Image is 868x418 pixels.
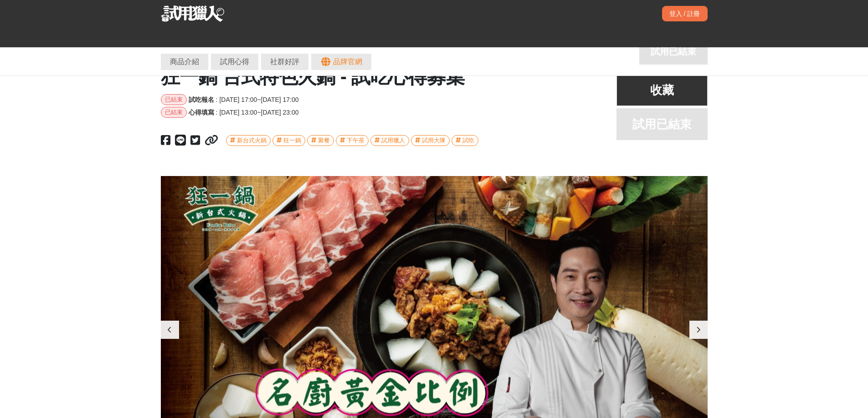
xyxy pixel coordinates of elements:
[370,135,409,146] a: 試用獵人
[161,94,187,105] div: 已結束
[216,108,218,117] div: :
[616,74,708,106] button: 收藏
[216,95,218,105] div: :
[333,56,362,67] div: 品牌官網
[381,136,405,146] div: 試用獵人
[616,108,708,140] button: 試用已結束
[462,136,474,146] div: 試吃
[219,95,298,105] div: [DATE] 17:00 ~ [DATE] 17:00
[161,107,187,118] div: 已結束
[161,65,598,88] h1: 狂一鍋 台式特色火鍋 - 試吃心得募集
[422,136,446,146] div: 試用大隊
[311,54,371,70] a: 品牌官網
[336,135,369,146] a: 下午茶
[272,135,305,146] a: 狂一鍋
[347,136,365,146] div: 下午茶
[318,136,330,146] div: 聚餐
[307,135,334,146] a: 聚餐
[283,136,301,146] div: 狂一鍋
[220,56,249,67] div: 試用心得
[170,56,199,67] div: 商品介紹
[219,108,298,117] div: [DATE] 13:00 ~ [DATE] 23:00
[452,135,478,146] a: 試吃
[226,135,271,146] a: 新台式火鍋
[189,108,214,117] div: 心得填寫
[270,56,299,67] div: 社群好評
[161,5,225,22] img: 試用獵人
[237,136,267,146] div: 新台式火鍋
[662,6,708,21] div: 登入 / 註冊
[639,38,708,65] button: 試用已結束
[189,95,214,105] div: 試吃報名
[411,135,450,146] a: 試用大隊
